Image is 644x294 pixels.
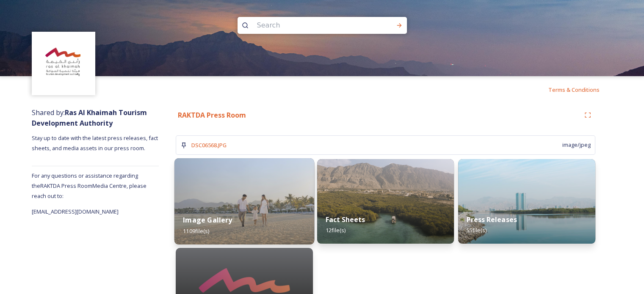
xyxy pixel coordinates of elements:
[183,215,232,225] strong: Image Gallery
[317,159,454,244] img: f0db2a41-4a96-4f71-8a17-3ff40b09c344.jpg
[548,85,612,95] a: Terms & Conditions
[32,172,146,200] span: For any questions or assistance regarding the RAKTDA Press Room Media Centre, please reach out to:
[326,226,345,234] span: 12 file(s)
[467,226,486,234] span: 55 file(s)
[467,215,517,224] strong: Press Releases
[458,159,595,244] img: 013902d9-e17a-4d5b-8969-017c03a407ea.jpg
[32,208,119,215] span: [EMAIL_ADDRESS][DOMAIN_NAME]
[548,86,600,93] span: Terms & Conditions
[191,141,227,149] span: DSC06568.JPG
[183,227,209,234] span: 1109 file(s)
[32,108,147,128] strong: Ras Al Khaimah Tourism Development Authority
[253,16,369,35] input: Search
[33,33,94,94] img: Logo_RAKTDA_RGB-01.png
[562,141,591,149] span: image/jpeg
[178,110,246,120] strong: RAKTDA Press Room
[174,158,314,245] img: f5718702-a796-4956-8276-a74f38c09c52.jpg
[326,215,365,224] strong: Fact Sheets
[191,140,227,150] a: DSC06568.JPG
[32,108,147,128] span: Shared by:
[32,134,159,152] span: Stay up to date with the latest press releases, fact sheets, and media assets in our press room.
